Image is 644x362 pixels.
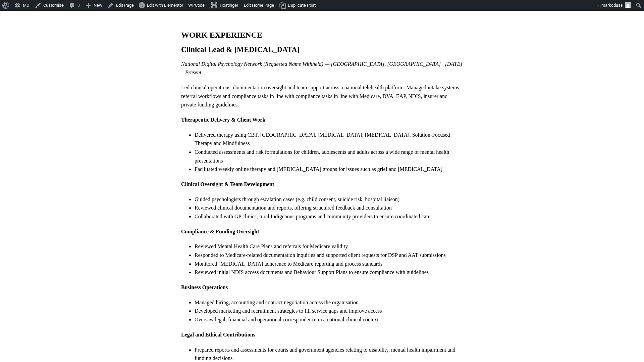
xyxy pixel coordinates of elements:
li: Reviewed clinical documentation and reports, offering structured feedback and consultation [195,203,463,212]
li: Collaborated with GP clinics, rural Indigenous programs and community providers to ensure coordin... [195,212,463,221]
li: Oversaw legal, financial and operational correspondence in a national clinical context [195,315,463,324]
li: Delivered therapy using CBT, [GEOGRAPHIC_DATA], [MEDICAL_DATA], [MEDICAL_DATA], Solution-Focused ... [195,131,463,148]
strong: Therapeutic Delivery & Client Work [181,117,265,123]
h1: WORK EXPERIENCE [181,30,463,40]
strong: Business Operations [181,284,228,290]
li: Guided psychologists through escalation cases (e.g. child consent, suicide risk, hospital liaison) [195,195,463,204]
h2: Clinical Lead & [MEDICAL_DATA] [181,45,463,54]
li: Managed hiring, accounting and contract negotiation across the organisation [195,298,463,307]
strong: Legal and Ethical Contributions [181,332,255,337]
strong: Compliance & Funding Oversight [181,229,259,234]
li: Facilitated weekly online therapy and [MEDICAL_DATA] groups for issues such as grief and [MEDICAL... [195,165,463,174]
span: Edit with Elementor [147,3,183,8]
li: Developed marketing and recruitment strategies to fill service gaps and improve access [195,307,463,315]
strong: Clinical Oversight & Team Development [181,181,274,187]
i: National Digital Psychology Network (Requested Name Withheld) — [GEOGRAPHIC_DATA], [GEOGRAPHIC_DA... [181,61,462,76]
span: markcdass [601,3,623,8]
li: Monitored [MEDICAL_DATA] adherence to Medicare reporting and process standards [195,260,463,268]
li: Conducted assessments and risk formulations for children, adolescents and adults across a wide ra... [195,148,463,165]
p: Led clinical operations, documentation oversight and team support across a national telehealth pl... [181,83,463,109]
li: Reviewed initial NDIS access documents and Behaviour Support Plans to ensure compliance with guid... [195,268,463,277]
li: Reviewed Mental Health Care Plans and referrals for Medicare validity [195,242,463,251]
li: Responded to Medicare-related documentation inquiries and supported client requests for DSP and A... [195,251,463,260]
